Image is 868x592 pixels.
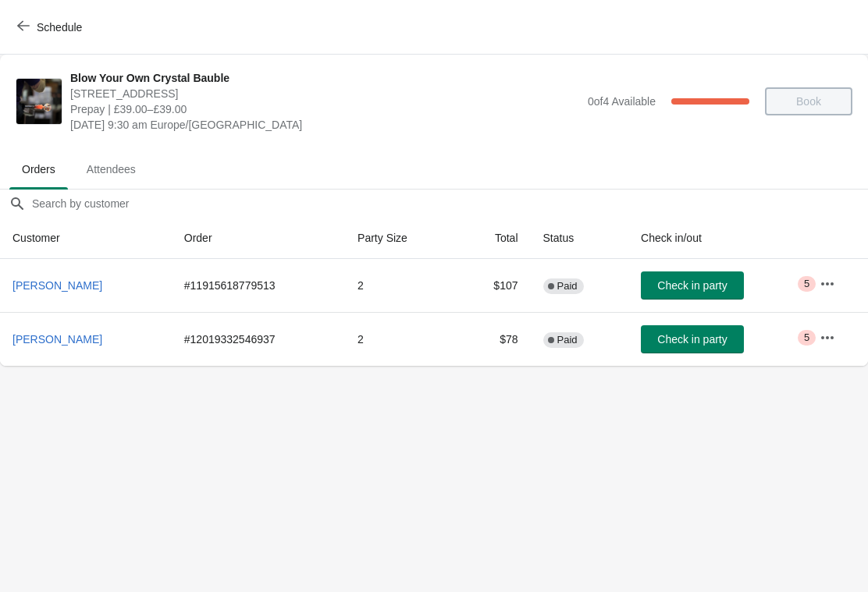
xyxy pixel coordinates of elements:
button: [PERSON_NAME] [6,325,108,353]
span: 0 of 4 Available [588,95,656,108]
th: Total [457,218,530,259]
span: Attendees [74,155,148,183]
span: Blow Your Own Crystal Bauble [70,70,580,86]
button: Check in party [641,271,744,300]
th: Party Size [345,218,457,259]
th: Order [172,218,345,259]
span: Prepay | £39.00–£39.00 [70,101,580,117]
span: [STREET_ADDRESS] [70,86,580,101]
span: Schedule [37,21,82,34]
span: 5 [804,331,809,344]
th: Status [531,218,629,259]
img: Blow Your Own Crystal Bauble [16,79,62,124]
span: [DATE] 9:30 am Europe/[GEOGRAPHIC_DATA] [70,117,580,133]
span: [PERSON_NAME] [12,333,102,346]
span: Orders [9,155,68,183]
span: Paid [557,334,578,346]
span: Paid [557,280,578,292]
input: Search by customer [31,190,868,218]
td: $78 [457,312,530,366]
button: Schedule [8,13,94,41]
td: 2 [345,312,457,366]
span: [PERSON_NAME] [12,279,102,292]
td: $107 [457,259,530,312]
span: Check in party [657,279,727,292]
span: Check in party [657,333,727,346]
button: Check in party [641,325,744,353]
th: Check in/out [628,218,807,259]
td: 2 [345,259,457,312]
td: # 12019332546937 [172,312,345,366]
button: [PERSON_NAME] [6,271,108,300]
span: 5 [804,278,809,290]
td: # 11915618779513 [172,259,345,312]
